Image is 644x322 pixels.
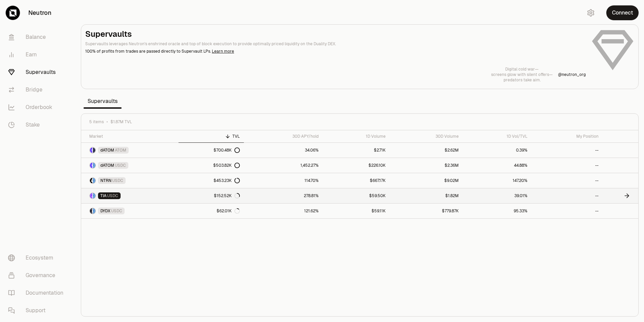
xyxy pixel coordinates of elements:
[85,41,586,47] p: Supervaults leverages Neutron's enshrined oracle and top of block execution to provide optimally ...
[90,147,92,153] img: dATOM Logo
[100,178,111,183] span: NTRN
[93,147,95,153] img: ATOM Logo
[536,134,599,139] div: My Position
[93,163,95,168] img: USDC Logo
[100,208,110,214] span: DYDX
[323,143,389,158] a: $2.71K
[81,188,179,203] a: TIA LogoUSDC LogoTIAUSDC
[394,134,459,139] div: 30D Volume
[111,208,122,214] span: USDC
[532,158,603,173] a: --
[323,188,389,203] a: $59.50K
[3,284,73,302] a: Documentation
[213,163,240,168] div: $503.82K
[3,63,73,81] a: Supervaults
[390,158,463,173] a: $2.36M
[248,134,319,139] div: 30D APY/hold
[179,158,244,173] a: $503.82K
[214,147,240,153] div: $700.48K
[3,267,73,284] a: Governance
[327,134,385,139] div: 1D Volume
[463,188,532,203] a: 39.01%
[107,193,118,198] span: USDC
[90,208,92,214] img: DYDX Logo
[491,66,553,72] p: Digital cold war—
[390,143,463,158] a: $2.62M
[491,66,553,83] a: Digital cold war—screens glow with silent offers—predators take aim.
[463,143,532,158] a: 0.39%
[100,193,106,198] span: TIA
[244,143,323,158] a: 34.06%
[100,147,114,153] span: dATOM
[467,134,527,139] div: 1D Vol/TVL
[212,49,234,54] a: Learn more
[85,29,586,39] h2: Supervaults
[323,173,389,188] a: $667.17K
[463,173,532,188] a: 147.20%
[179,143,244,158] a: $700.48K
[90,193,92,198] img: TIA Logo
[84,95,122,108] span: Supervaults
[558,72,586,77] p: @ neutron_org
[90,163,92,168] img: dATOM Logo
[3,81,73,99] a: Bridge
[323,204,389,218] a: $59.11K
[81,204,179,218] a: DYDX LogoUSDC LogoDYDXUSDC
[179,173,244,188] a: $453.23K
[3,28,73,46] a: Balance
[89,119,104,125] span: 5 items
[93,208,95,214] img: USDC Logo
[179,204,244,218] a: $62.01K
[390,188,463,203] a: $1.82M
[214,178,240,183] div: $453.23K
[532,173,603,188] a: --
[81,143,179,158] a: dATOM LogoATOM LogodATOMATOM
[532,143,603,158] a: --
[491,77,553,83] p: predators take aim.
[3,302,73,319] a: Support
[90,178,92,183] img: NTRN Logo
[3,99,73,116] a: Orderbook
[93,178,95,183] img: USDC Logo
[93,193,95,198] img: USDC Logo
[81,158,179,173] a: dATOM LogoUSDC LogodATOMUSDC
[390,204,463,218] a: $779.87K
[532,188,603,203] a: --
[463,204,532,218] a: 95.33%
[463,158,532,173] a: 44.88%
[214,193,240,198] div: $152.52K
[179,188,244,203] a: $152.52K
[491,72,553,77] p: screens glow with silent offers—
[323,158,389,173] a: $226.10K
[89,134,174,139] div: Market
[85,48,586,54] p: 100% of profits from trades are passed directly to Supervault LPs.
[244,188,323,203] a: 278.81%
[558,72,586,77] a: @neutron_org
[81,173,179,188] a: NTRN LogoUSDC LogoNTRNUSDC
[244,158,323,173] a: 1,452.27%
[606,5,639,20] button: Connect
[3,46,73,63] a: Earn
[115,147,126,153] span: ATOM
[100,163,114,168] span: dATOM
[183,134,240,139] div: TVL
[244,173,323,188] a: 114.70%
[110,119,132,125] span: $1.87M TVL
[532,204,603,218] a: --
[3,116,73,134] a: Stake
[217,208,240,214] div: $62.01K
[390,173,463,188] a: $9.02M
[244,204,323,218] a: 121.62%
[115,163,126,168] span: USDC
[3,249,73,267] a: Ecosystem
[112,178,123,183] span: USDC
